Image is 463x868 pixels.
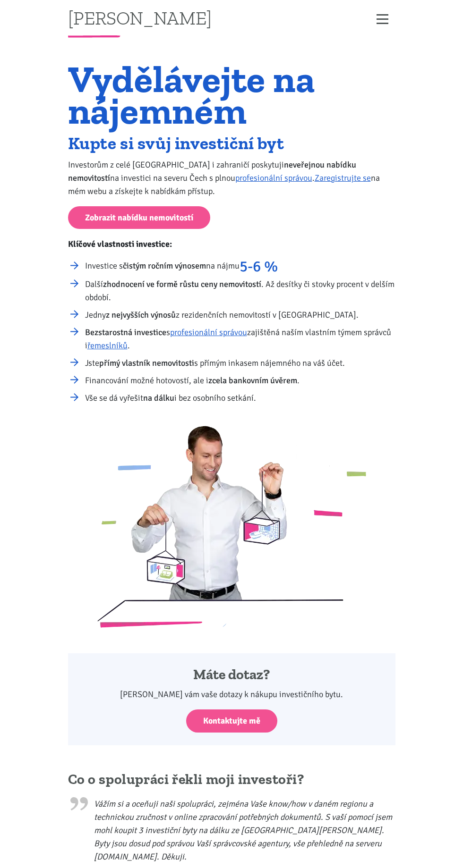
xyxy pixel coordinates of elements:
strong: čistým ročním výnosem [123,261,206,271]
li: Jste s přímým inkasem nájemného na váš účet. [85,356,395,370]
strong: z nejvyšších výnosů [106,310,176,320]
h2: Co o spolupráci řekli moji investoři? [68,771,395,789]
a: řemeslníků [87,340,128,351]
a: profesionální správou [235,173,312,183]
li: s zajištěná naším vlastním týmem správců i . [85,326,395,352]
button: Zobrazit menu [370,11,395,27]
li: Jedny z rezidenčních nemovitostí v [GEOGRAPHIC_DATA]. [85,308,395,321]
strong: neveřejnou nabídku nemovitostí [68,160,356,183]
strong: 5-6 % [240,257,278,276]
strong: na dálku [143,393,174,403]
a: [PERSON_NAME] [68,8,212,27]
a: profesionální správou [170,327,247,337]
a: Kontaktujte mě [186,709,277,733]
h1: Vydělávejte na nájemném [68,63,395,126]
li: Vše se dá vyřešit i bez osobního setkání. [85,391,395,405]
p: Klíčové vlastnosti investice: [68,237,395,251]
strong: zcela bankovním úvěrem [208,375,297,386]
p: Investorům z celé [GEOGRAPHIC_DATA] i zahraničí poskytuji na investici na severu Čech s plnou . n... [68,158,395,198]
li: Další . Až desítky či stovky procent v delším období. [85,278,395,304]
a: Zaregistrujte se [315,173,371,183]
strong: Bezstarostná investice [85,327,166,337]
strong: přímý vlastník nemovitosti [99,358,194,368]
h2: Kupte si svůj investiční byt [68,135,395,151]
strong: zhodnocení ve formě růstu ceny nemovitostí [103,279,261,289]
li: Financování možné hotovostí, ale i . [85,374,395,387]
li: Investice s na nájmu [85,259,395,273]
p: [PERSON_NAME] vám vaše dotazy k nákupu investičního bytu. [81,688,383,701]
a: Zobrazit nabídku nemovitostí [68,206,210,229]
h4: Máte dotaz? [81,666,383,684]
